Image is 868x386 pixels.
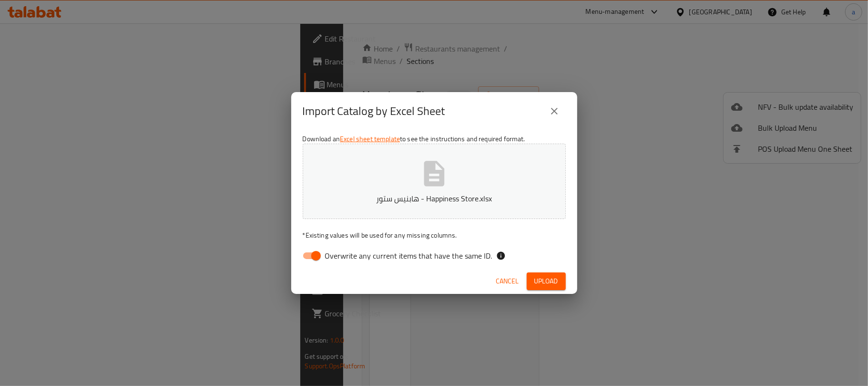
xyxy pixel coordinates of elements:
[303,104,445,119] h2: Import Catalog by Excel Sheet
[496,275,519,287] span: Cancel
[527,272,566,290] button: Upload
[543,100,566,123] button: close
[325,250,492,261] span: Overwrite any current items that have the same ID.
[340,133,400,145] a: Excel sheet template
[303,144,566,219] button: هابنيس ستور - Happiness Store.xlsx
[496,251,506,261] svg: If the overwrite option isn't selected, then the items that match an existing ID will be ignored ...
[317,193,551,204] p: هابنيس ستور - Happiness Store.xlsx
[492,272,523,290] button: Cancel
[534,275,558,287] span: Upload
[303,230,566,240] p: Existing values will be used for any missing columns.
[291,130,577,269] div: Download an to see the instructions and required format.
